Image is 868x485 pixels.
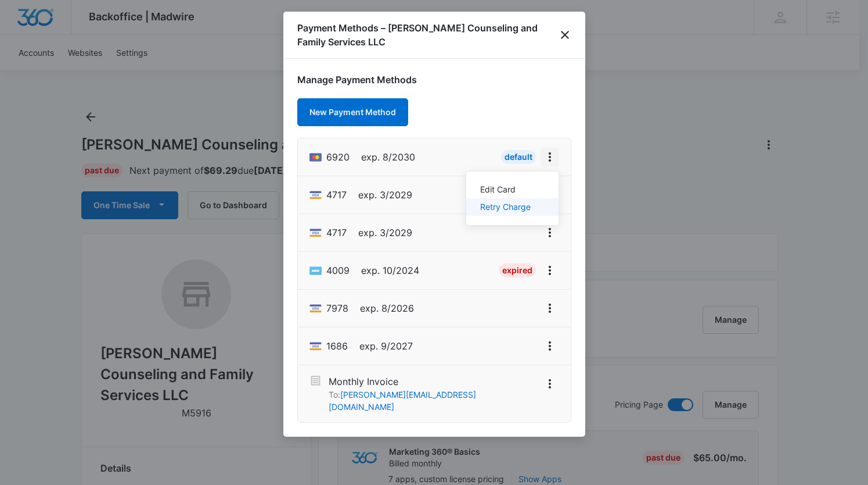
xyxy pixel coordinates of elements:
span: exp. 10/2024 [361,263,419,277]
span: exp. 3/2029 [358,226,412,240]
span: Visa ending with [326,301,348,315]
div: Expired [499,263,536,277]
span: exp. 8/2030 [361,150,415,164]
span: exp. 9/2027 [359,339,413,353]
p: To: [329,388,536,413]
a: [PERSON_NAME][EMAIL_ADDRESS][DOMAIN_NAME] [329,390,476,412]
button: View More [541,223,559,242]
h1: Manage Payment Methods [297,73,571,87]
span: exp. 3/2029 [358,188,412,202]
span: Mastercard ending with [326,150,350,164]
p: Monthly Invoice [329,375,536,388]
button: View More [541,299,559,318]
button: Edit Card [466,181,559,198]
span: American Express ending with [326,263,350,277]
button: View More [541,261,559,280]
button: close [559,28,571,42]
div: Edit Card [480,186,531,194]
span: Visa ending with [326,188,347,202]
span: exp. 8/2026 [360,301,414,315]
button: Retry Charge [466,198,559,216]
button: View More [541,337,559,355]
div: Retry Charge [480,203,531,211]
button: View More [541,375,559,393]
button: View More [541,148,559,166]
div: Default [501,150,536,164]
span: Visa ending with [326,339,348,353]
h1: Payment Methods – [PERSON_NAME] Counseling and Family Services LLC [297,21,559,49]
span: Visa ending with [326,226,347,240]
button: New Payment Method [297,98,408,126]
